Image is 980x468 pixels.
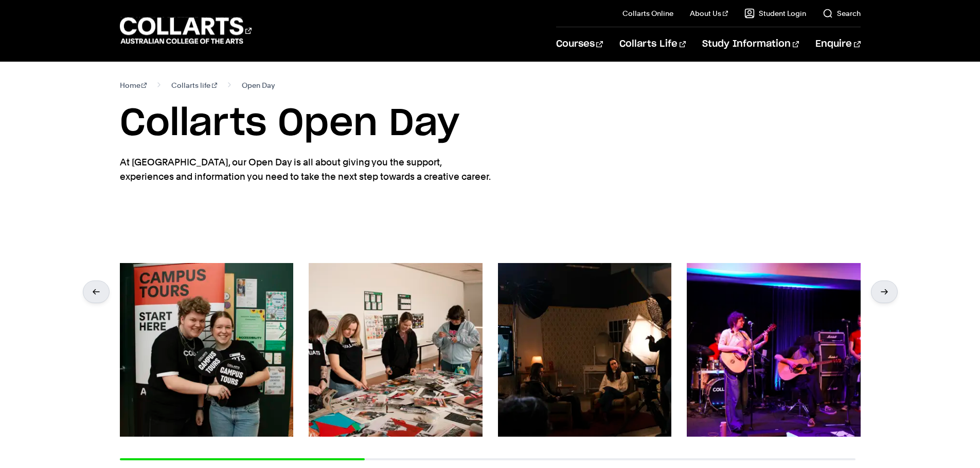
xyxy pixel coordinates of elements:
a: Collarts Online [622,8,673,18]
a: Courses [556,27,603,61]
a: Home [120,78,147,92]
a: Collarts life [171,78,217,92]
div: Go to homepage [120,16,252,45]
p: At [GEOGRAPHIC_DATA], our Open Day is all about giving you the support, experiences and informati... [120,155,495,184]
a: Collarts Life [619,27,686,61]
span: Open Day [242,78,275,92]
a: Study Information [702,27,799,61]
a: Student Login [744,8,806,18]
h1: Collarts Open Day [120,101,861,147]
a: Enquire [815,27,860,61]
a: About Us [690,8,728,18]
a: Search [823,8,861,18]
